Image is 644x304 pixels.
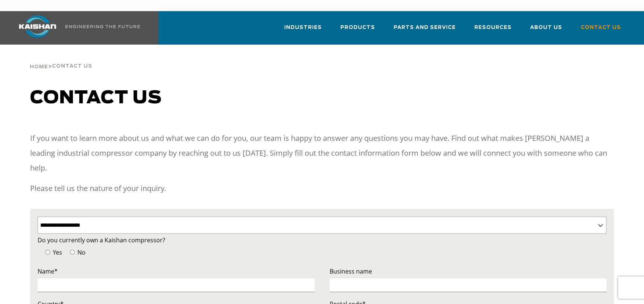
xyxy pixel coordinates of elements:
a: Contact Us [581,18,621,43]
img: Engineering the future [65,25,140,28]
a: Products [340,18,375,43]
input: Yes [45,250,50,255]
a: Resources [474,18,512,43]
span: Home [30,65,48,69]
span: Parts and Service [394,23,456,32]
span: Industries [284,23,322,32]
a: About Us [530,18,562,43]
span: Contact Us [52,64,92,69]
input: No [70,250,75,255]
div: > [30,45,92,73]
span: Resources [474,23,512,32]
span: Products [340,23,375,32]
p: Please tell us the nature of your inquiry. [30,181,614,196]
a: Home [30,63,48,70]
span: No [76,248,86,256]
a: Kaishan USA [10,11,141,45]
label: Do you currently own a Kaishan compressor? [38,235,606,245]
label: Business name [330,266,606,276]
img: kaishan logo [10,15,65,38]
label: Name* [38,266,314,276]
a: Parts and Service [394,18,456,43]
p: If you want to learn more about us and what we can do for you, our team is happy to answer any qu... [30,131,614,175]
span: Contact us [30,89,162,107]
span: Yes [51,248,62,256]
span: About Us [530,23,562,32]
a: Industries [284,18,322,43]
span: Contact Us [581,23,621,32]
